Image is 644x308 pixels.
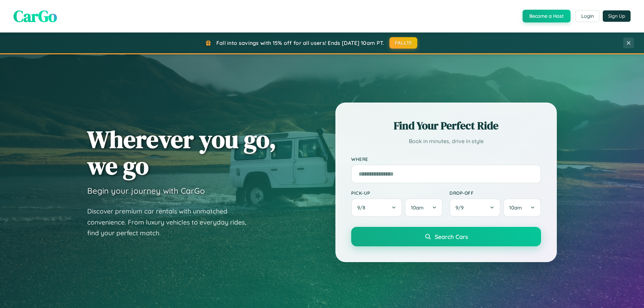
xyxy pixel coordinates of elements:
[87,186,205,196] h3: Begin your journey with CarGo
[509,204,522,211] span: 10am
[449,198,500,217] button: 9/9
[449,190,541,196] label: Drop-off
[87,126,276,179] h1: Wherever you go, we go
[351,136,541,146] p: Book in minutes, drive in style
[455,204,467,211] span: 9 / 9
[435,233,468,240] span: Search Cars
[576,10,599,22] button: Login
[351,118,541,133] h2: Find Your Perfect Ride
[405,198,443,217] button: 10am
[411,204,424,211] span: 10am
[351,198,402,217] button: 9/8
[216,40,384,46] span: Fall into savings with 15% off for all users! Ends [DATE] 10am PT.
[357,204,369,211] span: 9 / 8
[351,227,541,246] button: Search Cars
[87,206,255,239] p: Discover premium car rentals with unmatched convenience. From luxury vehicles to everyday rides, ...
[503,198,541,217] button: 10am
[603,10,631,22] button: Sign Up
[523,10,571,22] button: Become a Host
[389,37,418,49] button: FALL15
[13,5,57,27] span: CarGo
[351,156,541,162] label: Where
[351,190,443,196] label: Pick-up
